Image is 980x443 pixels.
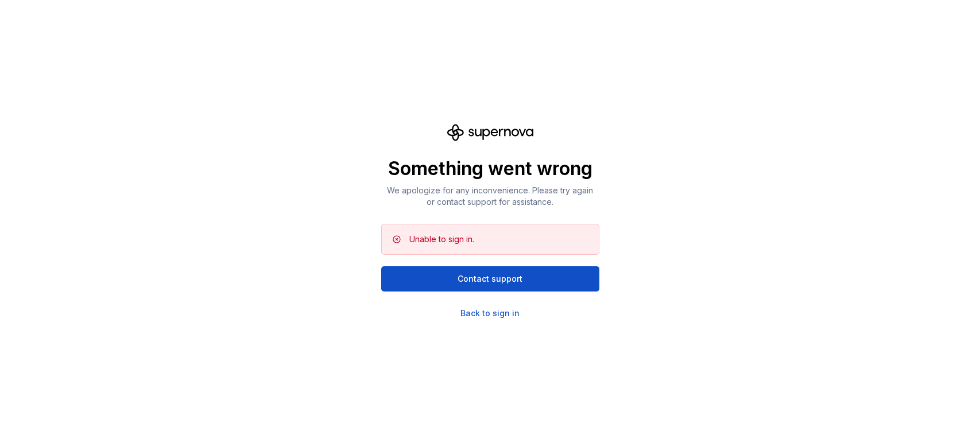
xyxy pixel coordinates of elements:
a: Back to sign in [460,308,520,319]
p: We apologize for any inconvenience. Please try again or contact support for assistance. [381,185,599,208]
p: Something went wrong [381,157,599,180]
div: Unable to sign in. [409,234,474,245]
button: Contact support [381,266,599,292]
span: Contact support [458,273,522,285]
